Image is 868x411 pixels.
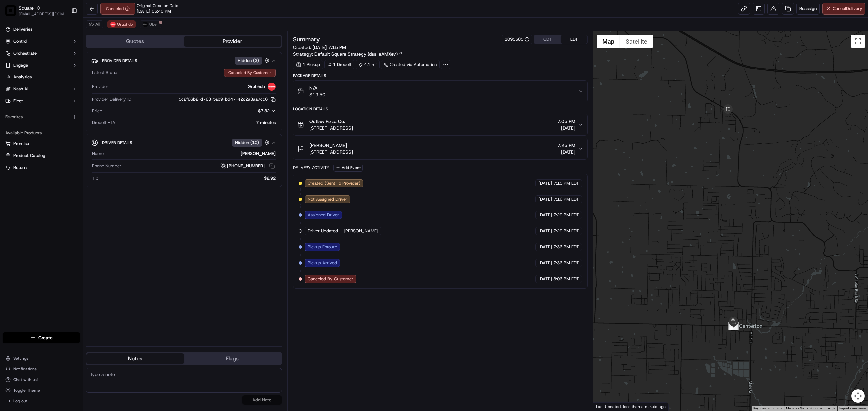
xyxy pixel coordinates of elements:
[557,149,575,155] span: [DATE]
[3,112,80,122] div: Favorites
[308,244,337,250] span: Pickup Enroute
[102,58,137,63] span: Provider Details
[13,153,45,159] span: Product Catalog
[5,153,77,159] a: Product Catalog
[595,402,617,411] a: Open this area in Google Maps (opens a new window)
[13,86,28,92] span: Nash AI
[91,55,276,66] button: Provider DetailsHidden (3)
[553,212,579,218] span: 7:29 PM EDT
[538,260,552,266] span: [DATE]
[13,50,37,56] span: Orchestrate
[538,228,552,234] span: [DATE]
[232,138,271,147] button: Hidden (10)
[312,44,346,50] span: [DATE] 7:15 PM
[538,212,552,218] span: [DATE]
[293,44,346,51] span: Created:
[91,137,276,148] button: Driver DetailsHidden (10)
[293,81,587,102] button: N/A$19.50
[217,108,276,114] button: $7.32
[851,35,865,48] button: Toggle fullscreen view
[557,125,575,131] span: [DATE]
[13,165,28,171] span: Returns
[184,353,281,364] button: Flags
[118,120,276,126] div: 7 minutes
[38,334,53,341] span: Create
[538,196,552,202] span: [DATE]
[5,5,16,16] img: Square
[3,3,69,19] button: SquareSquare[EMAIL_ADDRESS][DOMAIN_NAME]
[3,36,80,47] button: Control
[3,386,80,395] button: Toggle Theme
[92,120,115,126] span: Dropoff ETA
[268,83,276,91] img: 5e692f75ce7d37001a5d71f1
[3,60,80,70] button: Engage
[7,97,12,103] div: 📗
[92,163,121,169] span: Phone Number
[110,22,116,27] img: 5e692f75ce7d37001a5d71f1
[92,96,131,102] span: Provider Delivery ID
[86,36,184,47] button: Quotes
[13,62,28,68] span: Engage
[553,180,579,186] span: 7:15 PM EDT
[19,5,34,11] span: Square
[833,6,862,12] span: Cancel Delivery
[557,142,575,149] span: 7:25 PM
[293,138,587,159] button: [PERSON_NAME][STREET_ADDRESS]7:25 PM[DATE]
[826,406,835,410] a: Terms (opens in new tab)
[293,60,323,69] div: 1 Pickup
[54,94,109,106] a: 💻API Documentation
[593,402,669,411] div: Last Updated: less than a minute ago
[308,212,339,218] span: Assigned Driver
[227,163,265,169] span: [PHONE_NUMBER]
[107,20,136,28] button: Grubhub
[23,64,109,70] div: Start new chat
[179,96,276,102] button: 5c2f66b2-d763-5ab9-bd47-42c2a3aa7cc6
[293,73,588,78] div: Package Details
[553,260,579,266] span: 7:36 PM EDT
[13,38,27,44] span: Control
[220,162,276,170] a: [PHONE_NUMBER]
[620,35,653,48] button: Show satellite imagery
[13,26,32,32] span: Deliveries
[13,74,32,80] span: Analytics
[730,322,738,330] div: 5
[293,114,587,135] button: Outlaw Pizza Co.[STREET_ADDRESS]7:05 PM[DATE]
[505,36,529,42] button: 1095585
[753,406,782,411] button: Keyboard shortcuts
[293,36,320,42] h3: Summary
[822,3,865,15] button: CancelDelivery
[3,96,80,106] button: Fleet
[308,180,360,186] span: Created (Sent To Provider)
[309,142,347,149] span: [PERSON_NAME]
[597,35,620,48] button: Show street map
[47,113,80,118] a: Powered byPylon
[3,138,80,149] button: Promise
[235,56,271,65] button: Hidden (3)
[184,36,281,47] button: Provider
[3,24,80,35] a: Deliveries
[309,125,353,131] span: [STREET_ADDRESS]
[106,151,276,157] div: [PERSON_NAME]
[117,22,133,27] span: Grubhub
[381,60,440,69] div: Created via Automation
[13,388,40,393] span: Toggle Theme
[534,35,561,44] button: CDT
[3,150,80,161] button: Product Catalog
[3,128,80,138] div: Available Products
[143,22,148,27] img: uber-new-logo.jpeg
[595,402,617,411] img: Google
[235,140,259,146] span: Hidden ( 10 )
[137,3,178,8] span: Original Creation Date
[3,48,80,59] button: Orchestrate
[333,164,363,172] button: Add Event
[309,149,353,155] span: [STREET_ADDRESS]
[86,20,103,28] button: All
[13,356,28,361] span: Settings
[7,64,19,76] img: 1736555255976-a54dd68f-1ca7-489b-9aae-adbdc363a1c4
[538,180,552,186] span: [DATE]
[92,108,102,114] span: Price
[796,3,820,15] button: Reassign
[86,353,184,364] button: Notes
[13,141,29,147] span: Promise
